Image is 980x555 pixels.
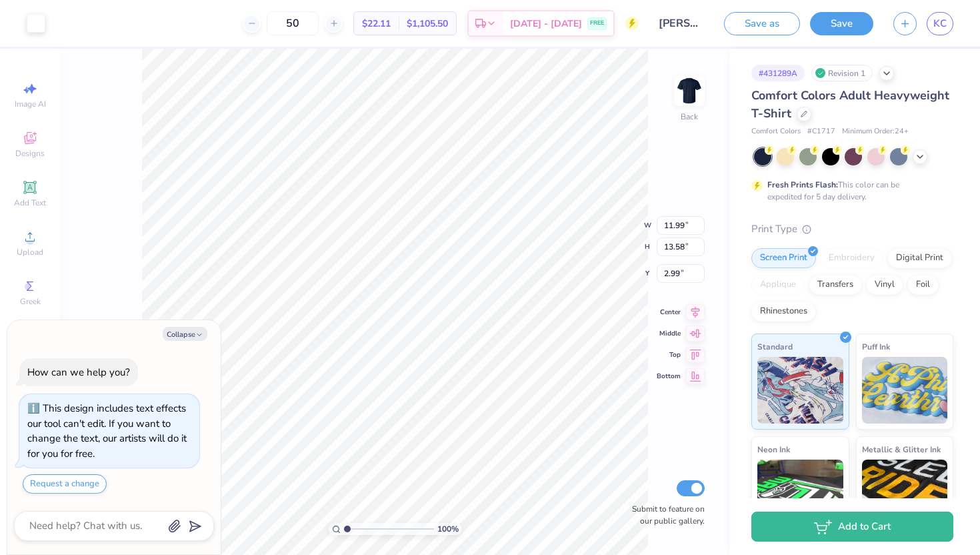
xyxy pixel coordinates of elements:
div: Back [681,111,698,123]
span: KC [933,16,947,31]
span: 100 % [437,523,459,535]
div: This color can be expedited for 5 day delivery. [767,179,931,203]
div: Applique [751,275,805,295]
span: Comfort Colors Adult Heavyweight T-Shirt [751,87,949,121]
span: Puff Ink [862,340,890,354]
button: Request a change [23,474,107,494]
button: Save [810,12,873,35]
div: How can we help you? [27,366,130,379]
input: Untitled Design [649,10,714,37]
div: This design includes text effects our tool can't edit. If you want to change the text, our artist... [27,402,187,460]
div: Screen Print [751,248,816,268]
label: Submit to feature on our public gallery. [625,503,705,527]
span: [DATE] - [DATE] [510,17,582,31]
a: KC [927,12,953,35]
span: Comfort Colors [751,126,801,137]
span: Metallic & Glitter Ink [862,442,941,456]
div: Foil [907,275,939,295]
span: $22.11 [362,17,391,31]
span: Middle [657,329,681,338]
span: Greek [20,296,41,307]
button: Collapse [163,327,207,341]
img: Standard [757,357,843,424]
span: # C1717 [807,126,835,137]
img: Neon Ink [757,460,843,526]
span: FREE [590,19,604,28]
span: Designs [15,148,45,159]
div: Transfers [809,275,862,295]
div: Revision 1 [811,65,873,81]
div: # 431289A [751,65,805,81]
div: Rhinestones [751,302,816,322]
span: $1,105.50 [407,17,448,31]
span: Minimum Order: 24 + [842,126,909,137]
img: Back [676,77,703,104]
div: Print Type [751,221,953,237]
button: Save as [724,12,800,35]
img: Puff Ink [862,357,948,424]
div: Vinyl [866,275,903,295]
input: – – [267,11,319,35]
span: Bottom [657,372,681,381]
div: Digital Print [887,248,952,268]
strong: Fresh Prints Flash: [767,179,838,190]
div: Embroidery [820,248,883,268]
span: Standard [757,340,793,354]
span: Center [657,308,681,317]
span: Top [657,350,681,360]
span: Neon Ink [757,442,790,456]
button: Add to Cart [751,512,953,542]
span: Image AI [15,99,46,109]
span: Upload [17,247,43,257]
span: Add Text [14,197,46,208]
img: Metallic & Glitter Ink [862,460,948,526]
